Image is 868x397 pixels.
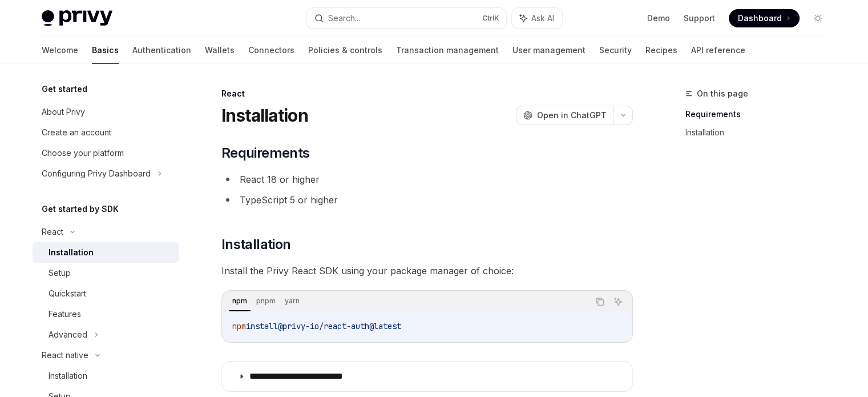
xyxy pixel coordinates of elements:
h1: Installation [221,105,308,126]
span: On this page [697,87,748,101]
div: Quickstart [49,287,86,300]
a: Basics [92,37,119,64]
div: Advanced [49,328,87,342]
a: Recipes [645,37,677,64]
span: install [246,321,278,331]
a: Welcome [42,37,78,64]
span: npm [232,321,246,331]
a: Installation [33,242,179,263]
button: Open in ChatGPT [516,106,613,125]
span: Dashboard [738,13,782,24]
div: Installation [49,246,94,259]
div: React [42,225,63,239]
button: Search...CtrlK [306,8,506,29]
span: Open in ChatGPT [537,110,607,121]
div: Create an account [42,126,111,139]
a: About Privy [33,102,179,122]
span: Installation [221,235,291,254]
div: Installation [49,369,87,383]
button: Ask AI [611,294,625,309]
a: Installation [685,123,836,142]
div: pnpm [253,294,279,308]
a: Authentication [132,37,191,64]
div: Setup [49,266,71,280]
a: API reference [691,37,745,64]
h5: Get started [42,82,87,96]
li: React 18 or higher [221,171,633,187]
span: Install the Privy React SDK using your package manager of choice: [221,263,633,279]
img: light logo [42,10,112,26]
div: Features [49,307,81,321]
button: Ask AI [512,8,562,29]
li: TypeScript 5 or higher [221,192,633,208]
h5: Get started by SDK [42,202,119,216]
button: Toggle dark mode [809,9,827,27]
a: Setup [33,263,179,283]
a: Support [684,13,715,24]
a: Connectors [248,37,294,64]
a: Demo [647,13,670,24]
a: Wallets [205,37,235,64]
a: Dashboard [729,9,800,27]
div: npm [229,294,251,308]
div: About Privy [42,105,85,119]
a: Create an account [33,122,179,143]
span: Ask AI [531,13,554,24]
a: Requirements [685,105,836,123]
a: User management [512,37,586,64]
div: Search... [328,11,360,25]
a: Choose your platform [33,143,179,163]
div: Configuring Privy Dashboard [42,167,151,181]
span: Ctrl K [482,14,499,23]
div: React native [42,348,88,362]
div: yarn [281,294,303,308]
a: Security [599,37,632,64]
span: Requirements [221,144,310,162]
button: Copy the contents from the code block [592,294,607,309]
a: Policies & controls [308,37,382,64]
a: Quickstart [33,283,179,304]
a: Features [33,304,179,324]
span: @privy-io/react-auth@latest [278,321,401,331]
div: Choose your platform [42,146,124,160]
a: Installation [33,366,179,386]
a: Transaction management [396,37,499,64]
div: React [221,88,633,99]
